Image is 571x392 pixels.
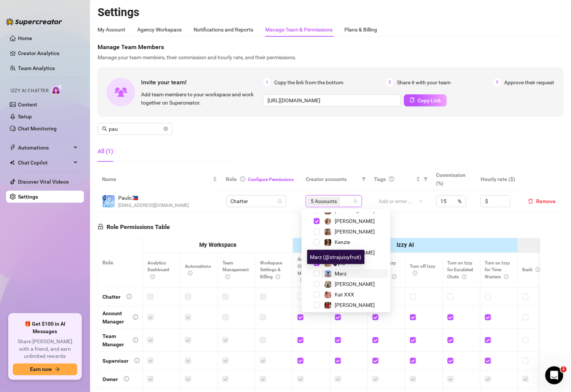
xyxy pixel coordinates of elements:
[185,264,211,276] span: Automations
[314,281,320,287] span: Select tree node
[432,168,476,191] th: Commission (%)
[118,194,189,202] span: Paulo 🇵🇭
[18,142,71,154] span: Automations
[231,196,282,207] span: Chatter
[222,260,249,280] span: Team Management
[194,25,253,34] div: Notifications and Reports
[493,78,502,87] span: 3
[18,65,55,71] a: Team Analytics
[448,260,473,280] span: Turn on Izzy for Escalated Chats
[98,53,563,61] span: Manage your team members, their commission and hourly rate, and their permissions.
[13,364,77,376] button: Earn nowarrow-right
[102,195,115,208] img: Paulo
[278,199,282,203] span: lock
[150,275,155,279] span: info-circle
[325,292,332,298] img: Kat XXX
[362,177,366,181] span: filter
[314,302,320,308] span: Select tree node
[102,375,118,383] div: Owner
[418,97,441,103] span: Copy Link
[98,168,222,191] th: Name
[137,25,182,34] div: Agency Workspace
[102,175,211,183] span: Name
[353,199,358,203] span: team
[536,268,540,272] span: info-circle
[274,78,343,87] span: Copy the link from the bottom
[240,177,245,182] span: info-circle
[344,25,377,34] div: Plans & Billing
[545,367,563,385] iframe: Intercom live chat
[528,199,533,204] span: delete
[335,281,375,287] span: [PERSON_NAME]
[13,338,77,361] span: Share [PERSON_NAME] with a friend, and earn unlimited rewards
[314,250,320,256] span: Select tree node
[314,229,320,235] span: Select tree node
[6,18,62,25] img: logo-BBDzfeDw.svg
[18,47,78,59] a: Creator Analytics
[188,271,192,275] span: info-circle
[118,202,189,209] span: [EMAIL_ADDRESS][DOMAIN_NAME]
[298,257,324,283] span: Access Izzy - Chat Monitoring
[98,43,563,52] span: Manage Team Members
[505,78,554,87] span: Approve their request
[424,177,428,181] span: filter
[374,175,386,183] span: Tags
[102,293,120,301] div: Chatter
[397,242,414,248] strong: Izzy AI
[307,197,340,206] span: 5 Accounts
[335,250,375,256] span: [PERSON_NAME]
[98,224,104,230] span: lock
[335,292,355,298] span: Kat XXX
[18,114,32,120] a: Setup
[325,239,332,246] img: Kenzie
[392,275,397,279] span: info-circle
[314,271,320,277] span: Select tree node
[404,94,447,106] button: Copy Link
[126,294,132,299] span: info-circle
[307,250,365,264] div: Marz (@xtrajuicyfruit)
[18,157,71,169] span: Chat Copilot
[260,260,282,280] span: Workspace Settings & Billing
[98,5,563,19] h2: Settings
[536,198,556,204] span: Remove
[311,197,337,205] span: 5 Accounts
[133,337,138,343] span: info-circle
[102,126,107,132] span: search
[314,218,320,224] span: Select tree node
[485,260,510,280] span: Turn on Izzy for Time Wasters
[325,281,332,288] img: Natasha
[325,218,332,225] img: Amy Pond
[325,302,332,309] img: Caroline
[335,239,350,245] span: Kenzie
[98,223,170,232] h5: Role Permissions Table
[102,309,127,326] div: Account Manager
[301,278,305,283] span: info-circle
[335,218,375,224] span: [PERSON_NAME]
[10,145,16,151] span: thunderbolt
[98,147,113,156] div: All (1)
[335,302,375,308] span: [PERSON_NAME]
[226,176,237,182] span: Role
[265,25,332,34] div: Manage Team & Permissions
[18,194,38,200] a: Settings
[325,229,332,235] img: Jamie
[410,97,415,103] span: copy
[389,177,394,182] span: question-circle
[525,197,559,206] button: Remove
[18,35,32,41] a: Home
[462,275,467,279] span: info-circle
[55,367,60,372] span: arrow-right
[325,271,332,277] img: Marz
[561,367,567,373] span: 1
[422,174,430,185] span: filter
[314,239,320,245] span: Select tree node
[410,264,436,276] span: Turn off Izzy
[523,267,540,272] span: Bank
[124,376,129,382] span: info-circle
[109,125,162,133] input: Search members
[98,25,125,34] div: My Account
[476,168,520,191] th: Hourly rate ($)
[10,160,15,165] img: Chat Copilot
[134,358,140,363] span: info-circle
[164,127,168,131] button: close-circle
